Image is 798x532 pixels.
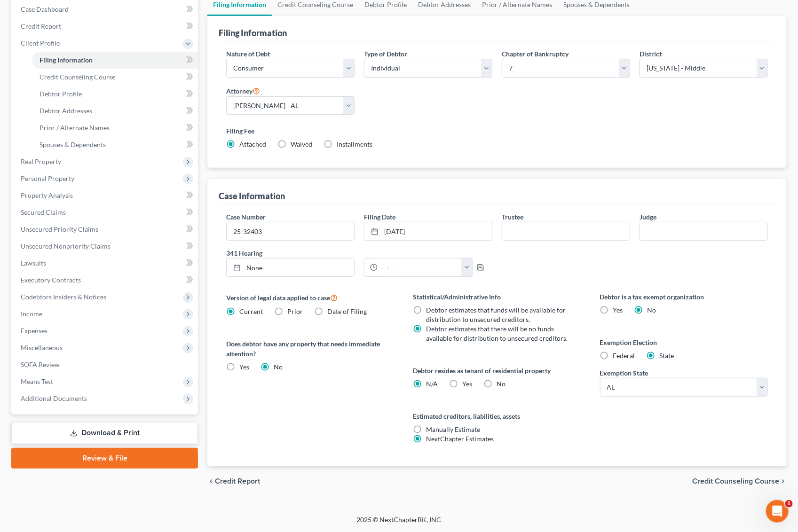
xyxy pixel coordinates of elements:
[32,86,198,102] a: Debtor Profile
[413,411,581,421] label: Estimated creditors, liabilities, assets
[40,90,82,98] span: Debtor Profile
[32,119,198,136] a: Prior / Alternate Names
[600,337,768,347] label: Exemption Election
[207,477,215,485] i: chevron_left
[13,356,198,373] a: SOFA Review
[226,339,394,359] label: Does debtor have any property that needs immediate attention?
[13,1,198,18] a: Case Dashboard
[648,306,656,314] span: No
[21,39,60,47] span: Client Profile
[40,56,93,64] span: Filing Information
[21,225,98,233] span: Unsecured Priority Claims
[21,174,74,182] span: Personal Property
[21,394,87,402] span: Additional Documents
[427,380,438,388] span: N/A
[274,363,283,371] span: No
[219,190,285,202] div: Case Information
[21,377,53,385] span: Means Test
[13,187,198,204] a: Property Analysis
[640,222,767,240] input: --
[427,435,494,443] span: NextChapter Estimates
[502,49,569,59] label: Chapter of Bankruptcy
[239,363,249,371] span: Yes
[378,258,462,276] input: -- : --
[463,380,473,388] span: Yes
[226,212,266,222] label: Case Number
[227,258,354,276] a: None
[40,73,115,81] span: Credit Counseling Course
[21,327,47,335] span: Expenses
[613,306,623,314] span: Yes
[207,477,260,485] button: chevron_left Credit Report
[21,157,61,165] span: Real Property
[785,500,793,508] span: 1
[131,515,667,532] div: 2025 © NextChapterBK, INC
[613,352,635,360] span: Federal
[600,368,648,378] label: Exemption State
[502,222,630,240] input: --
[427,425,481,433] span: Manually Estimate
[21,344,63,352] span: Miscellaneous
[21,22,61,30] span: Credit Report
[219,27,287,39] div: Filing Information
[239,307,263,315] span: Current
[21,310,42,318] span: Income
[13,238,198,255] a: Unsecured Nonpriority Claims
[21,208,66,216] span: Secured Claims
[226,292,394,303] label: Version of legal data applied to case
[11,422,198,444] a: Download & Print
[337,140,372,148] span: Installments
[32,52,198,69] a: Filing Information
[13,272,198,289] a: Executory Contracts
[40,124,110,132] span: Prior / Alternate Names
[40,141,106,149] span: Spouses & Dependents
[21,242,111,250] span: Unsecured Nonpriority Claims
[413,366,581,376] label: Debtor resides as tenant of residential property
[21,293,106,301] span: Codebtors Insiders & Notices
[226,85,260,96] label: Attorney
[13,221,198,238] a: Unsecured Priority Claims
[497,380,506,388] span: No
[21,5,69,13] span: Case Dashboard
[600,292,768,302] label: Debtor is a tax exempt organization
[364,49,407,59] label: Type of Debtor
[21,276,81,284] span: Executory Contracts
[502,212,523,222] label: Trustee
[640,49,662,59] label: District
[660,352,674,360] span: State
[413,292,581,302] label: Statistical/Administrative Info
[13,18,198,35] a: Credit Report
[215,477,260,485] span: Credit Report
[239,140,266,148] span: Attached
[227,222,354,240] input: Enter case number...
[32,136,198,153] a: Spouses & Dependents
[427,306,566,323] span: Debtor estimates that funds will be available for distribution to unsecured creditors.
[692,477,779,485] span: Credit Counseling Course
[766,500,789,523] iframe: Intercom live chat
[327,307,367,315] span: Date of Filing
[364,222,492,240] a: [DATE]
[221,248,497,258] label: 341 Hearing
[692,477,787,485] button: Credit Counseling Course chevron_right
[291,140,312,148] span: Waived
[226,49,270,59] label: Nature of Debt
[21,360,60,368] span: SOFA Review
[287,307,303,315] span: Prior
[779,477,787,485] i: chevron_right
[11,448,198,469] a: Review & File
[226,126,768,136] label: Filing Fee
[21,259,46,267] span: Lawsuits
[32,69,198,86] a: Credit Counseling Course
[40,107,92,115] span: Debtor Addresses
[364,212,395,222] label: Filing Date
[13,204,198,221] a: Secured Claims
[13,255,198,272] a: Lawsuits
[21,191,73,199] span: Property Analysis
[32,102,198,119] a: Debtor Addresses
[640,212,656,222] label: Judge
[427,325,568,342] span: Debtor estimates that there will be no funds available for distribution to unsecured creditors.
